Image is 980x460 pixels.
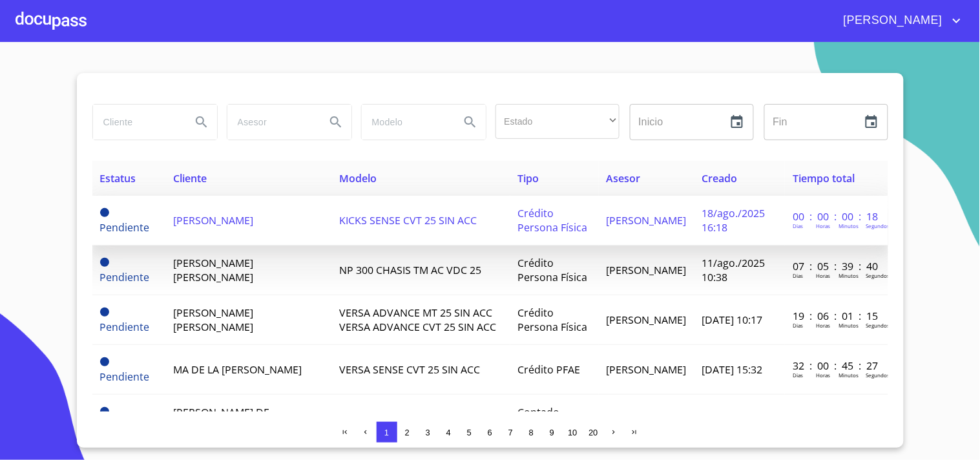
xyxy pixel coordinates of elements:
span: Pendiente [100,258,109,267]
button: 9 [542,422,563,443]
span: Crédito PFAE [518,362,581,377]
span: 5 [467,428,472,437]
p: Minutos [839,322,859,329]
p: Minutos [839,371,859,379]
span: 11/ago./2025 10:38 [702,256,766,284]
span: [PERSON_NAME] [607,313,687,327]
button: Search [455,107,486,138]
p: 32 : 00 : 45 : 27 [793,359,880,373]
span: NP 300 CHASIS TM AC VDC 25 [339,263,481,277]
p: Segundos [866,272,890,279]
button: 5 [459,422,480,443]
span: Pendiente [100,208,109,217]
span: 9 [550,428,554,437]
p: 00 : 00 : 00 : 18 [793,209,880,224]
span: [DATE] 10:17 [702,313,763,327]
span: Tipo [518,171,539,185]
p: Dias [793,222,803,229]
button: 7 [501,422,521,443]
p: Dias [793,371,803,379]
span: [PERSON_NAME] [PERSON_NAME] [173,256,253,284]
span: [PERSON_NAME] [834,10,949,31]
span: 6 [488,428,492,437]
button: 8 [521,422,542,443]
button: Search [320,107,351,138]
input: search [362,105,450,140]
span: [PERSON_NAME] [607,213,687,227]
p: Segundos [866,371,890,379]
span: Pendiente [100,220,150,235]
button: 4 [439,422,459,443]
span: Pendiente [100,270,150,284]
button: 20 [583,422,604,443]
span: 2 [405,428,410,437]
p: Horas [816,222,830,229]
span: 7 [508,428,513,437]
span: 8 [529,428,534,437]
span: Tiempo total [793,171,855,185]
span: 1 [384,428,389,437]
span: Contado Persona Física [518,405,588,434]
span: [PERSON_NAME] DE [PERSON_NAME] [173,405,269,434]
span: Crédito Persona Física [518,306,588,334]
span: Cliente [173,171,207,185]
span: Pendiente [100,308,109,317]
p: Minutos [839,272,859,279]
span: Pendiente [100,407,109,416]
span: [PERSON_NAME] [607,362,687,377]
span: MA DE LA [PERSON_NAME] [173,362,302,377]
p: 07 : 05 : 39 : 40 [793,259,880,273]
span: Estatus [100,171,136,185]
button: 2 [397,422,418,443]
span: 18/ago./2025 16:18 [702,206,766,235]
input: search [227,105,315,140]
span: [PERSON_NAME] [173,213,253,227]
button: 3 [418,422,439,443]
span: Crédito Persona Física [518,206,588,235]
span: Pendiente [100,320,150,334]
p: Segundos [866,222,890,229]
p: Horas [816,371,830,379]
span: [PERSON_NAME] [PERSON_NAME] [173,306,253,334]
span: Modelo [339,171,377,185]
span: Crédito Persona Física [518,256,588,284]
span: 20 [589,428,598,437]
span: [DATE] 15:32 [702,362,763,377]
p: Horas [816,272,830,279]
span: Creado [702,171,738,185]
span: Pendiente [100,357,109,366]
span: VERSA ADVANCE MT 25 SIN ACC VERSA ADVANCE CVT 25 SIN ACC [339,306,496,334]
span: 3 [426,428,430,437]
span: 10 [568,428,577,437]
p: Minutos [839,222,859,229]
span: Asesor [607,171,641,185]
button: account of current user [834,10,964,31]
span: 4 [446,428,451,437]
span: [PERSON_NAME] [607,263,687,277]
button: Search [186,107,217,138]
p: 19 : 06 : 01 : 15 [793,309,880,323]
button: 1 [377,422,397,443]
button: 6 [480,422,501,443]
p: 37 : 05 : 06 : 22 [793,408,880,423]
span: Pendiente [100,370,150,384]
input: search [93,105,181,140]
p: Horas [816,322,830,329]
button: 10 [563,422,583,443]
div: ​ [495,104,620,139]
span: KICKS SENSE CVT 25 SIN ACC [339,213,477,227]
p: Segundos [866,322,890,329]
span: VERSA SENSE CVT 25 SIN ACC [339,362,480,377]
p: Dias [793,322,803,329]
p: Dias [793,272,803,279]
